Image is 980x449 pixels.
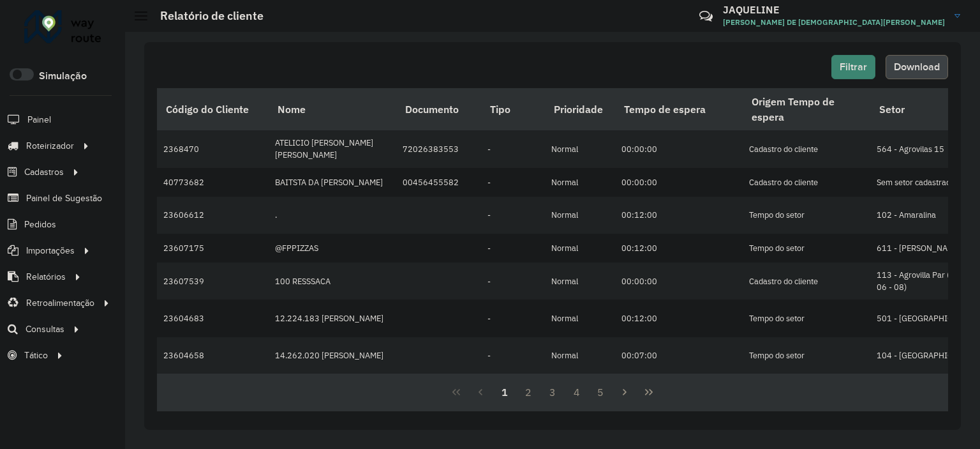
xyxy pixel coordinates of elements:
[269,88,396,130] th: Nome
[26,139,74,153] span: Roteirizador
[396,88,481,130] th: Documento
[615,234,743,263] td: 00:12:00
[545,197,615,234] td: Normal
[692,3,720,30] a: Contato Rápido
[24,218,56,231] span: Pedidos
[540,380,565,404] button: 3
[481,130,545,167] td: -
[886,55,948,79] button: Download
[545,234,615,263] td: Normal
[743,130,870,167] td: Cadastro do cliente
[481,263,545,300] td: -
[269,197,396,234] td: .
[615,168,743,197] td: 00:00:00
[157,300,269,337] td: 23604683
[39,68,87,84] label: Simulação
[24,349,48,362] span: Tático
[26,270,66,284] span: Relatórios
[26,192,102,205] span: Painel de Sugestão
[612,380,637,404] button: Next Page
[516,380,540,404] button: 2
[743,168,870,197] td: Cadastro do cliente
[269,234,396,263] td: @FPPIZZAS
[615,197,743,234] td: 00:12:00
[615,300,743,337] td: 00:12:00
[481,300,545,337] td: -
[481,234,545,263] td: -
[723,4,945,16] h3: JAQUELINE
[481,88,545,130] th: Tipo
[743,234,870,263] td: Tempo do setor
[545,88,615,130] th: Prioridade
[743,337,870,374] td: Tempo do setor
[24,165,64,179] span: Cadastros
[481,168,545,197] td: -
[269,337,396,374] td: 14.262.020 [PERSON_NAME]
[26,323,64,336] span: Consultas
[396,130,481,167] td: 72026383553
[743,88,870,130] th: Origem Tempo de espera
[589,380,613,404] button: 5
[157,234,269,263] td: 23607175
[615,88,743,130] th: Tempo de espera
[615,263,743,300] td: 00:00:00
[269,168,396,197] td: BAITSTA DA [PERSON_NAME]
[269,300,396,337] td: 12.224.183 [PERSON_NAME]
[545,168,615,197] td: Normal
[26,244,75,257] span: Importações
[743,263,870,300] td: Cadastro do cliente
[894,61,940,72] span: Download
[743,197,870,234] td: Tempo do setor
[615,337,743,374] td: 00:07:00
[157,130,269,167] td: 2368470
[840,61,867,72] span: Filtrar
[615,130,743,167] td: 00:00:00
[831,55,875,79] button: Filtrar
[157,197,269,234] td: 23606612
[481,337,545,374] td: -
[27,113,51,126] span: Painel
[26,296,94,310] span: Retroalimentação
[565,380,589,404] button: 4
[743,300,870,337] td: Tempo do setor
[545,130,615,167] td: Normal
[545,263,615,300] td: Normal
[147,9,264,23] h2: Relatório de cliente
[157,337,269,374] td: 23604658
[637,380,661,404] button: Last Page
[157,263,269,300] td: 23607539
[157,168,269,197] td: 40773682
[545,300,615,337] td: Normal
[269,130,396,167] td: ATELICIO [PERSON_NAME] [PERSON_NAME]
[481,197,545,234] td: -
[157,88,269,130] th: Código do Cliente
[545,337,615,374] td: Normal
[493,380,517,404] button: 1
[269,263,396,300] td: 100 RESSSACA
[396,168,481,197] td: 00456455582
[723,17,945,28] span: [PERSON_NAME] DE [DEMOGRAPHIC_DATA][PERSON_NAME]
